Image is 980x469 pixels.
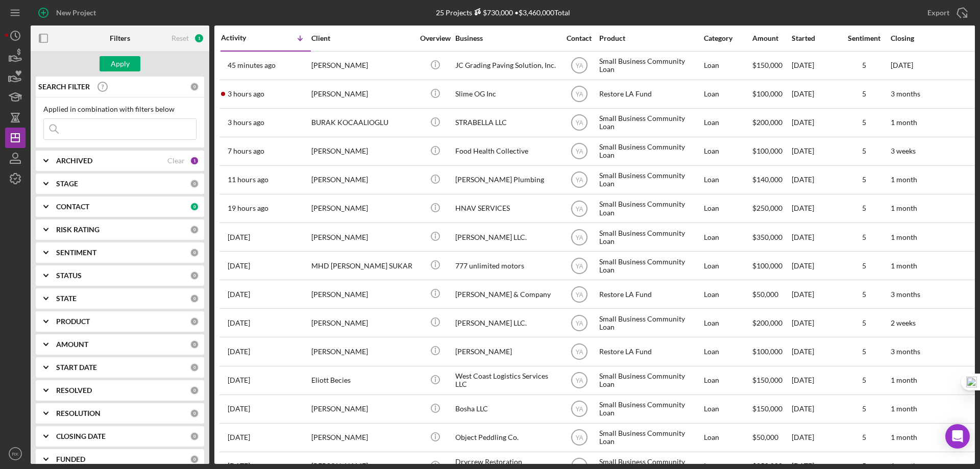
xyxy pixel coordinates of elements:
[194,33,204,43] div: 1
[891,175,917,184] time: 1 month
[472,8,513,17] div: $730,000
[56,455,85,463] b: FUNDED
[190,156,199,165] div: 1
[839,348,890,356] div: 5
[56,294,77,303] b: STATE
[190,225,199,234] div: 0
[228,176,268,184] time: 2025-09-08 13:30
[228,262,250,270] time: 2025-09-06 22:03
[190,202,199,211] div: 0
[704,34,751,42] div: Category
[704,195,751,222] div: Loan
[455,52,557,79] div: JC Grading Paving Solution, Inc.
[12,451,19,457] text: RK
[311,252,413,279] div: MHD [PERSON_NAME] SUKAR
[599,34,701,42] div: Product
[575,119,583,127] text: YA
[575,291,583,298] text: YA
[945,424,970,449] div: Open Intercom Messenger
[966,377,977,387] img: one_i.png
[311,309,413,336] div: [PERSON_NAME]
[56,432,106,440] b: CLOSING DATE
[311,81,413,108] div: [PERSON_NAME]
[599,424,701,451] div: Small Business Community Loan
[56,203,89,211] b: CONTACT
[891,376,917,384] time: 1 month
[792,81,838,108] div: [DATE]
[43,105,197,113] div: Applied in combination with filters below
[311,396,413,423] div: [PERSON_NAME]
[311,281,413,308] div: [PERSON_NAME]
[752,204,782,212] span: $250,000
[228,405,250,413] time: 2025-09-01 03:10
[891,290,920,299] time: 3 months
[599,81,701,108] div: Restore LA Fund
[171,34,189,42] div: Reset
[752,146,782,155] span: $100,000
[839,262,890,270] div: 5
[190,455,199,464] div: 0
[31,3,106,23] button: New Project
[599,252,701,279] div: Small Business Community Loan
[575,434,583,441] text: YA
[917,3,975,23] button: Export
[56,226,100,234] b: RISK RATING
[704,338,751,365] div: Loan
[839,433,890,441] div: 5
[575,234,583,241] text: YA
[311,166,413,193] div: [PERSON_NAME]
[575,377,583,384] text: YA
[891,204,917,212] time: 1 month
[839,204,890,212] div: 5
[56,317,90,326] b: PRODUCT
[190,82,199,91] div: 0
[228,61,276,69] time: 2025-09-08 23:16
[436,8,570,17] div: 25 Projects • $3,460,000 Total
[455,367,557,394] div: West Coast Logistics Services LLC
[599,338,701,365] div: Restore LA Fund
[599,52,701,79] div: Small Business Community Loan
[190,363,199,372] div: 0
[839,176,890,184] div: 5
[891,433,917,441] time: 1 month
[56,180,78,188] b: STAGE
[190,386,199,395] div: 0
[792,281,838,308] div: [DATE]
[792,138,838,165] div: [DATE]
[455,252,557,279] div: 777 unlimited motors
[311,138,413,165] div: [PERSON_NAME]
[455,224,557,251] div: [PERSON_NAME] LLC.
[891,318,916,327] time: 2 weeks
[228,90,264,98] time: 2025-09-08 21:24
[455,81,557,108] div: Slime OG Inc
[792,338,838,365] div: [DATE]
[311,52,413,79] div: [PERSON_NAME]
[704,367,751,394] div: Loan
[228,433,250,441] time: 2025-08-29 22:02
[455,424,557,451] div: Object Peddling Co.
[56,363,97,372] b: START DATE
[599,195,701,222] div: Small Business Community Loan
[56,340,88,349] b: AMOUNT
[190,317,199,326] div: 0
[752,404,782,413] span: $150,000
[311,224,413,251] div: [PERSON_NAME]
[704,81,751,108] div: Loan
[891,347,920,356] time: 3 months
[575,319,583,327] text: YA
[891,261,917,270] time: 1 month
[704,138,751,165] div: Loan
[704,252,751,279] div: Loan
[228,290,250,299] time: 2025-09-05 18:50
[56,157,92,165] b: ARCHIVED
[575,62,583,69] text: YA
[455,195,557,222] div: HNAV SERVICES
[56,3,96,23] div: New Project
[839,147,890,155] div: 5
[575,177,583,184] text: YA
[56,249,96,257] b: SENTIMENT
[839,376,890,384] div: 5
[190,271,199,280] div: 0
[455,109,557,136] div: STRABELLA LLC
[110,34,130,42] b: Filters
